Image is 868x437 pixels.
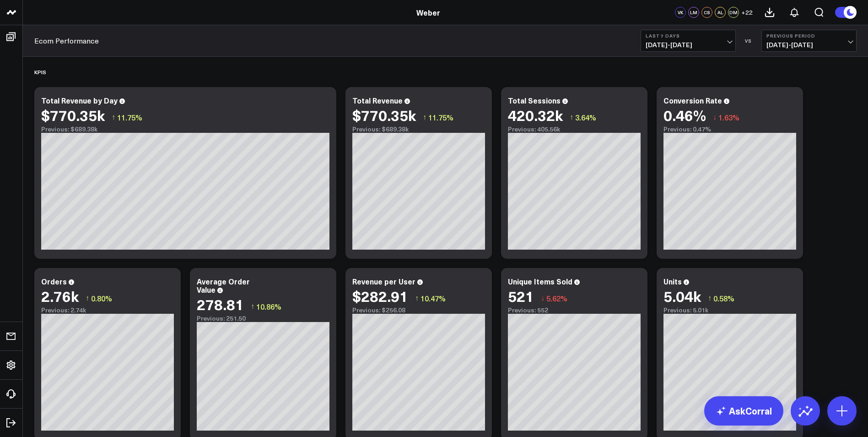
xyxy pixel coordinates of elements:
div: Orders [41,276,67,286]
span: ↑ [708,292,712,304]
span: ↑ [415,292,419,304]
span: 0.58% [713,293,734,303]
div: AL [715,7,726,18]
div: Previous: $256.08 [352,306,485,314]
div: 420.32k [508,107,563,123]
div: VK [675,7,686,18]
div: Previous: $689.38k [41,126,329,133]
div: Revenue per User [352,276,415,286]
span: 11.75% [117,112,142,122]
div: $282.91 [352,288,408,304]
div: DM [728,7,739,18]
span: ↑ [112,111,115,123]
span: ↑ [570,111,573,123]
div: Previous: 552 [508,306,641,314]
div: Previous: 405.56k [508,126,641,133]
div: Unique Items Sold [508,276,572,286]
span: 11.75% [428,112,453,122]
span: 10.86% [256,301,281,311]
span: [DATE] - [DATE] [646,41,731,49]
div: Previous: 0.47% [663,126,796,133]
span: ↓ [713,111,717,123]
span: ↑ [86,292,89,304]
b: Last 7 Days [646,33,731,38]
div: CS [701,7,712,18]
span: [DATE] - [DATE] [766,41,852,49]
div: Total Sessions [508,95,561,105]
button: Last 7 Days[DATE]-[DATE] [641,30,736,52]
div: Conversion Rate [663,95,722,105]
button: Previous Period[DATE]-[DATE] [761,30,857,52]
div: 2.76k [41,288,79,304]
span: 1.63% [718,112,739,122]
span: ↑ [251,300,254,312]
div: LM [688,7,699,18]
span: ↑ [423,111,426,123]
div: Total Revenue by Day [41,95,118,105]
div: 521 [508,288,534,304]
div: $770.35k [41,107,105,123]
div: 5.04k [663,288,701,304]
div: 278.81 [197,296,244,312]
div: Total Revenue [352,95,403,105]
span: 5.62% [546,293,567,303]
a: Weber [416,7,440,17]
span: + 22 [741,9,753,16]
div: VS [740,38,757,44]
b: Previous Period [766,33,852,38]
div: Units [663,276,682,286]
a: Ecom Performance [34,36,99,46]
div: Previous: 251.50 [197,315,329,322]
div: KPIS [34,61,46,82]
a: AskCorral [704,396,783,426]
span: 3.64% [575,112,596,122]
div: Previous: 5.01k [663,306,796,314]
div: 0.46% [663,107,706,123]
div: Previous: $689.38k [352,126,485,133]
span: 10.47% [421,293,446,303]
div: Average Order Value [197,276,250,295]
div: $770.35k [352,107,416,123]
button: +22 [741,7,753,18]
div: Previous: 2.74k [41,306,174,314]
span: ↓ [541,292,545,304]
span: 0.80% [91,293,112,303]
